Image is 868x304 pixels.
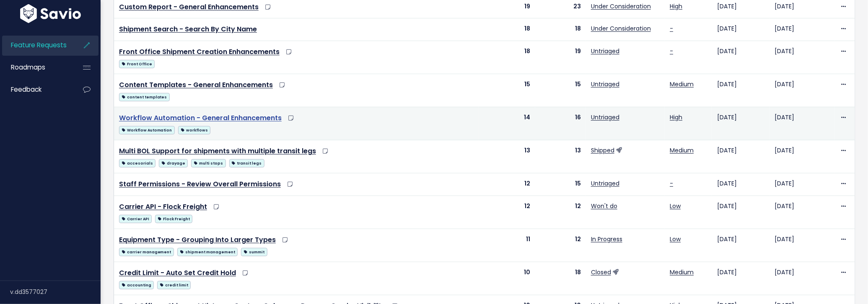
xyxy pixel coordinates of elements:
[712,74,770,107] td: [DATE]
[119,215,152,223] span: Carrier API
[119,235,276,245] a: Equipment Type - Grouping Into Larger Types
[119,58,155,69] a: Front Office
[119,60,155,68] span: Front Office
[119,2,259,12] a: Custom Report - General Enhancements
[591,146,614,155] a: Shipped
[770,74,835,107] td: [DATE]
[591,2,651,10] a: Under Consideration
[479,140,535,173] td: 13
[591,113,619,121] a: Untriaged
[119,47,280,57] a: Front Office Shipment Creation Enhancements
[157,279,191,290] a: credit limit
[670,80,694,88] a: Medium
[670,235,681,243] a: Low
[11,85,41,94] span: Feedback
[712,173,770,196] td: [DATE]
[159,157,188,168] a: drayage
[119,93,170,101] span: content templates
[591,202,617,210] a: Won't do
[712,229,770,262] td: [DATE]
[712,196,770,229] td: [DATE]
[11,63,45,72] span: Roadmaps
[241,246,267,257] a: summit
[535,18,586,41] td: 18
[2,58,70,77] a: Roadmaps
[479,173,535,196] td: 12
[479,262,535,295] td: 10
[119,159,155,167] span: accesorials
[119,113,282,123] a: Workflow Automation - General Enhancements
[535,41,586,74] td: 19
[591,24,651,33] a: Under Consideration
[770,107,835,140] td: [DATE]
[712,140,770,173] td: [DATE]
[770,173,835,196] td: [DATE]
[479,107,535,140] td: 14
[2,80,70,99] a: Feedback
[712,107,770,140] td: [DATE]
[119,126,175,134] span: Workflow Automation
[119,179,281,189] a: Staff Permissions - Review Overall Permissions
[119,202,207,211] a: Carrier API - Flock Freight
[159,159,188,167] span: drayage
[479,41,535,74] td: 18
[591,47,619,55] a: Untriaged
[670,24,673,33] a: -
[119,281,154,289] span: accounting
[670,202,681,210] a: Low
[119,157,155,168] a: accesorials
[670,47,673,55] a: -
[479,74,535,107] td: 15
[670,113,682,121] a: High
[229,157,264,168] a: transit legs
[119,80,273,90] a: Content Templates - General Enhancements
[155,215,192,223] span: Flock Freight
[178,126,210,134] span: workflows
[712,262,770,295] td: [DATE]
[479,229,535,262] td: 11
[770,229,835,262] td: [DATE]
[2,36,70,55] a: Feature Requests
[18,4,83,23] img: logo-white.9d6f32f41409.svg
[670,179,673,188] a: -
[591,235,622,243] a: In Progress
[177,248,238,256] span: shipment management
[670,146,694,155] a: Medium
[535,74,586,107] td: 15
[535,196,586,229] td: 12
[119,268,236,278] a: Credit Limit - Auto Set Credit Hold
[119,213,152,224] a: Carrier API
[535,140,586,173] td: 13
[670,268,694,276] a: Medium
[591,268,611,276] a: Closed
[11,41,67,49] span: Feature Requests
[241,248,267,256] span: summit
[535,107,586,140] td: 16
[155,213,192,224] a: Flock Freight
[10,281,101,303] div: v.dd3577027
[535,229,586,262] td: 12
[535,173,586,196] td: 15
[119,24,257,34] a: Shipment Search - Search By City Name
[770,196,835,229] td: [DATE]
[712,41,770,74] td: [DATE]
[119,279,154,290] a: accounting
[712,18,770,41] td: [DATE]
[770,41,835,74] td: [DATE]
[119,124,175,135] a: Workflow Automation
[770,140,835,173] td: [DATE]
[479,18,535,41] td: 18
[535,262,586,295] td: 18
[119,91,170,102] a: content templates
[191,159,225,167] span: multi stops
[479,196,535,229] td: 12
[591,80,619,88] a: Untriaged
[770,262,835,295] td: [DATE]
[229,159,264,167] span: transit legs
[591,179,619,188] a: Untriaged
[119,246,174,257] a: carrier management
[119,146,316,156] a: Multi BOL Support for shipments with multiple transit legs
[178,124,210,135] a: workflows
[191,157,225,168] a: multi stops
[119,248,174,256] span: carrier management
